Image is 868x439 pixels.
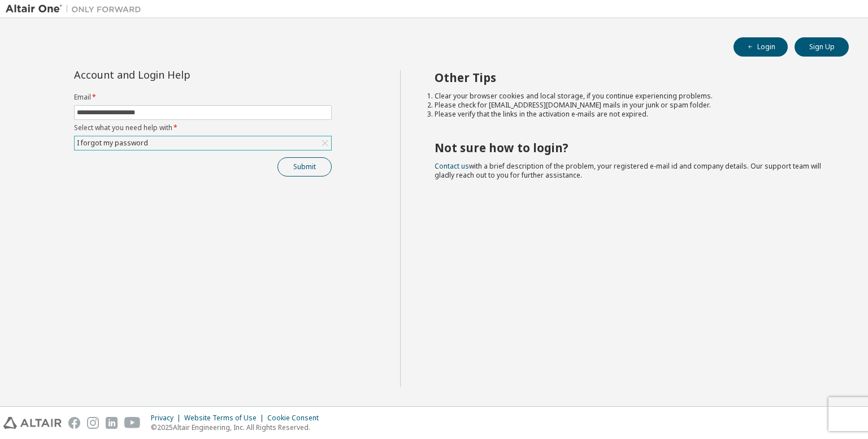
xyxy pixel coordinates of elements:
[68,417,80,429] img: facebook.svg
[74,93,332,102] label: Email
[435,110,829,119] li: Please verify that the links in the activation e-mails are not expired.
[184,414,267,423] div: Website Terms of Use
[75,137,150,149] div: I forgot my password
[124,417,141,429] img: youtube.svg
[267,414,325,423] div: Cookie Consent
[3,417,62,429] img: altair_logo.svg
[734,37,788,57] button: Login
[795,37,849,57] button: Sign Up
[87,417,99,429] img: instagram.svg
[151,414,184,423] div: Privacy
[151,423,325,432] p: © 2025 Altair Engineering, Inc. All Rights Reserved.
[435,161,821,180] span: with a brief description of the problem, your registered e-mail id and company details. Our suppo...
[435,161,469,171] a: Contact us
[435,101,829,110] li: Please check for [EMAIL_ADDRESS][DOMAIN_NAME] mails in your junk or spam folder.
[435,140,829,155] h2: Not sure how to login?
[74,123,332,132] label: Select what you need help with
[74,70,280,79] div: Account and Login Help
[75,136,331,150] div: I forgot my password
[106,417,118,429] img: linkedin.svg
[6,3,147,15] img: Altair One
[435,70,829,85] h2: Other Tips
[435,92,829,101] li: Clear your browser cookies and local storage, if you continue experiencing problems.
[277,157,332,177] button: Submit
